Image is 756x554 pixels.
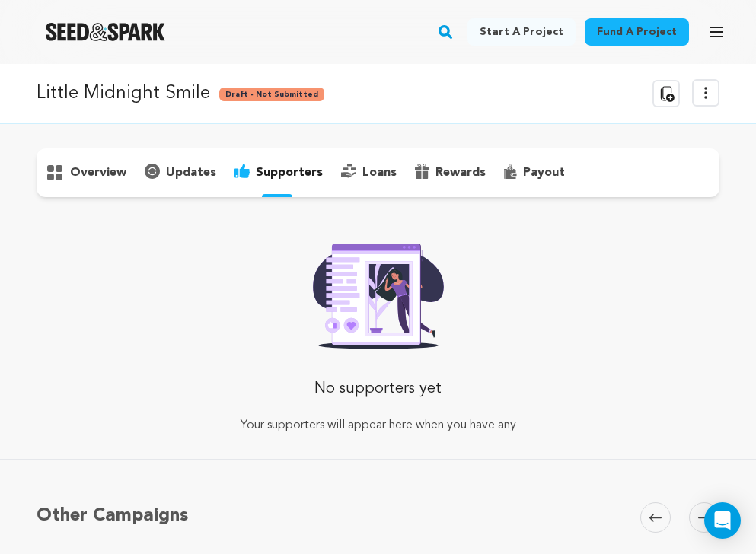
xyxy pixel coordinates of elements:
div: Open Intercom Messenger [704,502,741,539]
button: rewards [406,161,495,185]
p: rewards [435,164,486,182]
p: supporters [256,164,323,182]
p: updates [166,164,216,182]
button: supporters [225,161,332,185]
a: Start a project [467,18,576,46]
h5: Other Campaigns [37,502,188,530]
a: Fund a project [585,18,689,46]
p: No supporters yet [207,374,549,404]
p: payout [523,164,565,182]
button: payout [495,161,574,185]
p: Your supporters will appear here when you have any [207,416,549,435]
button: loans [332,161,406,185]
p: loans [362,164,397,182]
p: overview [70,164,126,182]
p: Little Midnight Smile [37,80,210,107]
a: Seed&Spark Homepage [46,23,165,41]
img: Seed&Spark Rafiki Image [301,234,456,349]
span: Draft - Not Submitted [219,88,324,101]
button: updates [136,161,225,185]
img: Seed&Spark Logo Dark Mode [46,23,165,41]
button: overview [37,161,136,185]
